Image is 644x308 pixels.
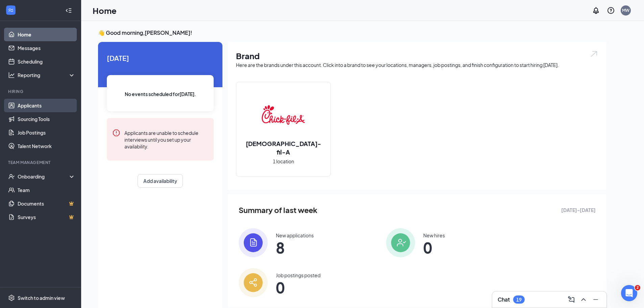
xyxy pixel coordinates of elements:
[8,173,15,180] svg: UserCheck
[8,160,74,165] div: Team Management
[8,294,15,301] svg: Settings
[276,272,320,279] div: Job postings posted
[578,294,589,305] button: ChevronUp
[607,6,615,15] svg: QuestionInfo
[276,281,320,293] span: 0
[18,183,75,197] a: Team
[561,206,596,214] span: [DATE] - [DATE]
[7,7,14,14] svg: WorkstreamLogo
[239,204,317,216] span: Summary of last week
[423,241,445,254] span: 0
[236,62,598,68] div: Here are the brands under this account. Click into a brand to see your locations, managers, job p...
[567,295,575,304] svg: ComposeMessage
[18,173,70,180] div: Onboarding
[566,294,577,305] button: ComposeMessage
[621,285,637,301] iframe: Intercom live chat
[276,241,314,254] span: 8
[18,139,75,153] a: Talent Network
[236,139,330,156] h2: [DEMOGRAPHIC_DATA]-fil-A
[579,295,588,304] svg: ChevronUp
[112,129,120,137] svg: Error
[590,50,598,58] img: open.6027fd2a22e1237b5b06.svg
[18,294,65,301] div: Switch to admin view
[262,93,305,137] img: Chick-fil-A
[386,228,415,257] img: icon
[18,210,75,224] a: SurveysCrown
[125,90,196,98] span: No events scheduled for [DATE] .
[18,197,75,210] a: DocumentsCrown
[18,99,75,112] a: Applicants
[93,5,117,16] h1: Home
[239,228,268,257] img: icon
[18,112,75,126] a: Sourcing Tools
[18,72,76,78] div: Reporting
[8,89,74,94] div: Hiring
[18,28,75,41] a: Home
[635,285,640,290] span: 2
[236,50,598,62] h1: Brand
[18,41,75,55] a: Messages
[98,29,606,37] h3: 👋 Good morning, [PERSON_NAME] !
[273,158,294,165] span: 1 location
[107,53,214,63] span: [DATE]
[276,232,314,239] div: New applications
[592,6,600,15] svg: Notifications
[18,55,75,68] a: Scheduling
[8,72,15,78] svg: Analysis
[590,294,601,305] button: Minimize
[592,295,600,304] svg: Minimize
[65,7,72,14] svg: Collapse
[423,232,445,239] div: New hires
[622,7,629,13] div: MW
[18,126,75,139] a: Job Postings
[124,129,208,150] div: Applicants are unable to schedule interviews until you set up your availability.
[138,174,183,188] button: Add availability
[498,296,510,303] h3: Chat
[516,297,522,303] div: 19
[239,268,268,297] img: icon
